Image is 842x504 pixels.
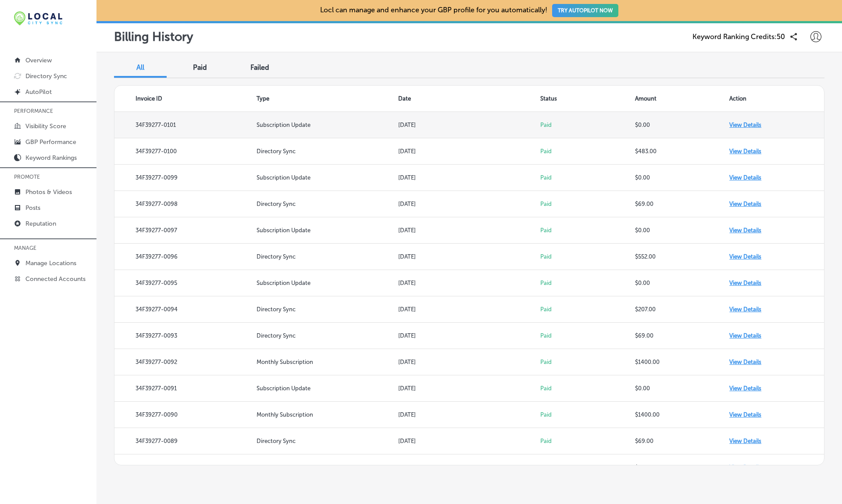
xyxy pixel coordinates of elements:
[398,270,540,296] td: [DATE]
[635,138,730,165] td: $483.00
[635,402,730,428] td: $1400.00
[114,112,257,138] td: 34F39277-0101
[257,375,399,402] td: Subscription Update
[540,323,635,349] td: Paid
[729,402,824,428] td: View Details
[114,217,257,244] td: 34F39277-0097
[25,138,76,146] p: GBP Performance
[398,86,540,112] th: Date
[398,454,540,481] td: [DATE]
[114,428,257,454] td: 34F39277-0089
[540,428,635,454] td: Paid
[540,454,635,481] td: Paid
[540,191,635,217] td: Paid
[257,454,399,481] td: Subscription Update
[25,57,52,64] p: Overview
[114,402,257,428] td: 34F39277-0090
[540,270,635,296] td: Paid
[114,29,193,44] p: Billing History
[257,191,399,217] td: Directory Sync
[635,270,730,296] td: $0.00
[398,428,540,454] td: [DATE]
[729,86,824,112] th: Action
[257,138,399,165] td: Directory Sync
[729,375,824,402] td: View Details
[257,86,399,112] th: Type
[257,296,399,323] td: Directory Sync
[729,428,824,454] td: View Details
[114,454,257,481] td: 34F39277-0088
[14,11,62,25] img: 12321ecb-abad-46dd-be7f-2600e8d3409flocal-city-sync-logo-rectangle.png
[729,270,824,296] td: View Details
[635,323,730,349] td: $69.00
[635,217,730,244] td: $0.00
[540,349,635,375] td: Paid
[114,191,257,217] td: 34F39277-0098
[635,428,730,454] td: $69.00
[114,244,257,270] td: 34F39277-0096
[540,138,635,165] td: Paid
[257,165,399,191] td: Subscription Update
[25,122,66,130] p: Visibility Score
[729,217,824,244] td: View Details
[114,165,257,191] td: 34F39277-0099
[257,402,399,428] td: Monthly Subscription
[692,32,785,41] span: Keyword Ranking Credits: 50
[114,349,257,375] td: 34F39277-0092
[540,86,635,112] th: Status
[540,217,635,244] td: Paid
[729,112,824,138] td: View Details
[398,375,540,402] td: [DATE]
[25,204,40,212] p: Posts
[540,244,635,270] td: Paid
[635,112,730,138] td: $0.00
[257,112,399,138] td: Subscription Update
[25,154,77,162] p: Keyword Rankings
[398,244,540,270] td: [DATE]
[635,375,730,402] td: $0.00
[635,86,730,112] th: Amount
[114,323,257,349] td: 34F39277-0093
[114,270,257,296] td: 34F39277-0095
[635,296,730,323] td: $207.00
[25,220,56,227] p: Reputation
[25,88,52,96] p: AutoPilot
[398,112,540,138] td: [DATE]
[729,244,824,270] td: View Details
[114,138,257,165] td: 34F39277-0100
[540,375,635,402] td: Paid
[398,402,540,428] td: [DATE]
[398,138,540,165] td: [DATE]
[729,138,824,165] td: View Details
[257,270,399,296] td: Subscription Update
[729,454,824,481] td: View Details
[635,349,730,375] td: $1400.00
[729,296,824,323] td: View Details
[635,191,730,217] td: $69.00
[25,275,86,283] p: Connected Accounts
[25,72,67,80] p: Directory Sync
[398,191,540,217] td: [DATE]
[540,296,635,323] td: Paid
[398,217,540,244] td: [DATE]
[398,349,540,375] td: [DATE]
[257,244,399,270] td: Directory Sync
[635,165,730,191] td: $0.00
[114,296,257,323] td: 34F39277-0094
[257,323,399,349] td: Directory Sync
[25,259,76,267] p: Manage Locations
[729,191,824,217] td: View Details
[114,375,257,402] td: 34F39277-0091
[136,63,144,72] span: All
[552,4,618,17] button: TRY AUTOPILOT NOW
[729,165,824,191] td: View Details
[398,323,540,349] td: [DATE]
[729,323,824,349] td: View Details
[257,349,399,375] td: Monthly Subscription
[540,402,635,428] td: Paid
[114,86,257,112] th: Invoice ID
[250,63,269,72] span: Failed
[257,217,399,244] td: Subscription Update
[635,244,730,270] td: $552.00
[257,428,399,454] td: Directory Sync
